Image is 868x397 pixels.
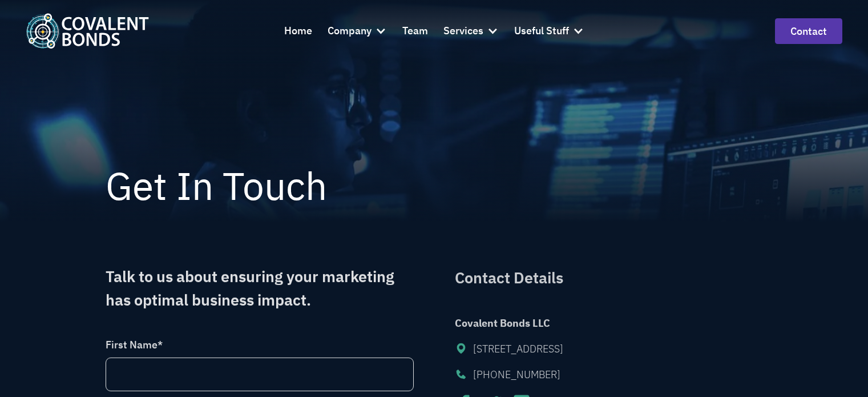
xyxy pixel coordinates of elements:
a: [PHONE_NUMBER] [455,367,563,382]
span: First Name [106,338,158,351]
div: Contact Details [455,266,563,290]
h1: Get In Touch [106,165,763,207]
div: Home [284,23,312,39]
div: Useful Stuff [514,15,584,46]
a: Team [402,15,428,46]
div: [PHONE_NUMBER] [473,367,560,382]
div: [STREET_ADDRESS] [473,341,563,356]
div: Team [402,23,428,39]
strong: Covalent Bonds LLC [455,316,550,330]
div: Services [443,23,483,39]
div: Talk to us about ensuring your marketing has optimal business impact. [106,265,414,311]
div: Useful Stuff [514,23,569,39]
a: home [26,13,149,48]
div: Services [443,15,499,46]
div: Company [328,15,387,46]
a: contact [775,18,842,44]
div: Company [328,23,372,39]
img: Covalent Bonds White / Teal Logo [26,13,149,48]
a: Home [284,15,312,46]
